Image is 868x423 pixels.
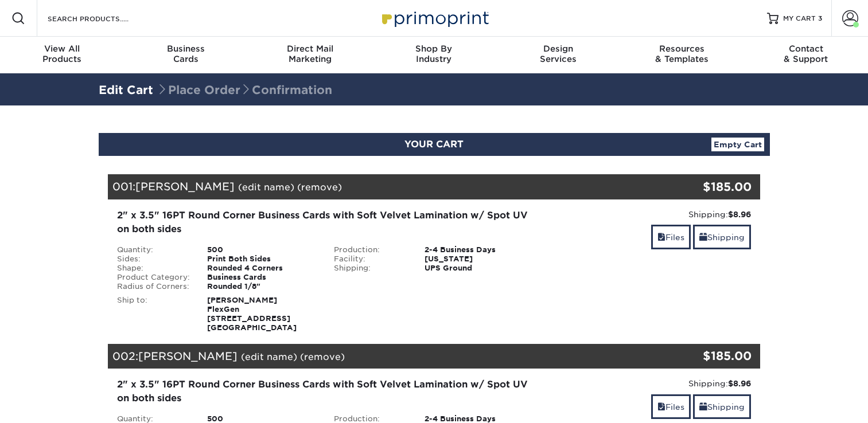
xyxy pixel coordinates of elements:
[699,402,707,412] span: shipping
[551,378,752,389] div: Shipping:
[198,254,325,264] div: Print Both Sides
[372,44,496,54] span: Shop By
[248,44,372,64] div: Marketing
[108,245,199,254] div: Quantity:
[416,245,543,254] div: 2-4 Business Days
[241,351,297,362] a: (edit name)
[124,37,248,73] a: BusinessCards
[651,225,691,249] a: Files
[325,245,416,254] div: Production:
[117,378,534,405] div: 2" x 3.5" 16PT Round Corner Business Cards with Soft Velvet Lamination w/ Spot UV on both sides
[124,44,248,54] span: Business
[99,83,153,97] a: Edit Cart
[377,6,492,30] img: Primoprint
[783,14,816,23] span: MY CART
[699,233,707,242] span: shipping
[238,182,294,193] a: (edit name)
[651,394,691,419] a: Files
[248,44,372,54] span: Direct Mail
[135,180,235,193] span: [PERSON_NAME]
[620,37,744,73] a: Resources& Templates
[551,209,752,220] div: Shipping:
[496,37,620,73] a: DesignServices
[124,44,248,64] div: Cards
[300,351,345,362] a: (remove)
[325,254,416,264] div: Facility:
[496,44,620,64] div: Services
[325,264,416,273] div: Shipping:
[404,139,464,150] span: YOUR CART
[693,394,751,419] a: Shipping
[108,254,199,264] div: Sides:
[108,282,199,291] div: Radius of Corners:
[416,264,543,273] div: UPS Ground
[198,245,325,254] div: 500
[198,282,325,291] div: Rounded 1/8"
[198,273,325,282] div: Business Cards
[693,225,751,249] a: Shipping
[744,37,868,73] a: Contact& Support
[496,44,620,54] span: Design
[652,178,752,195] div: $185.00
[108,174,652,199] div: 001:
[728,379,751,388] strong: $8.96
[117,209,534,236] div: 2" x 3.5" 16PT Round Corner Business Cards with Soft Velvet Lamination w/ Spot UV on both sides
[620,44,744,64] div: & Templates
[711,138,764,151] a: Empty Cart
[657,402,665,412] span: files
[198,264,325,273] div: Rounded 4 Corners
[657,233,665,242] span: files
[108,296,199,332] div: Ship to:
[297,182,342,193] a: (remove)
[620,44,744,54] span: Resources
[157,83,332,97] span: Place Order Confirmation
[372,37,496,73] a: Shop ByIndustry
[744,44,868,64] div: & Support
[416,254,543,264] div: [US_STATE]
[108,344,652,369] div: 002:
[652,347,752,365] div: $185.00
[46,11,158,25] input: SEARCH PRODUCTS.....
[248,37,372,73] a: Direct MailMarketing
[207,296,297,332] strong: [PERSON_NAME] FlexGen [STREET_ADDRESS] [GEOGRAPHIC_DATA]
[138,350,238,362] span: [PERSON_NAME]
[108,264,199,273] div: Shape:
[108,273,199,282] div: Product Category:
[372,44,496,64] div: Industry
[744,44,868,54] span: Contact
[818,14,822,22] span: 3
[728,210,751,219] strong: $8.96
